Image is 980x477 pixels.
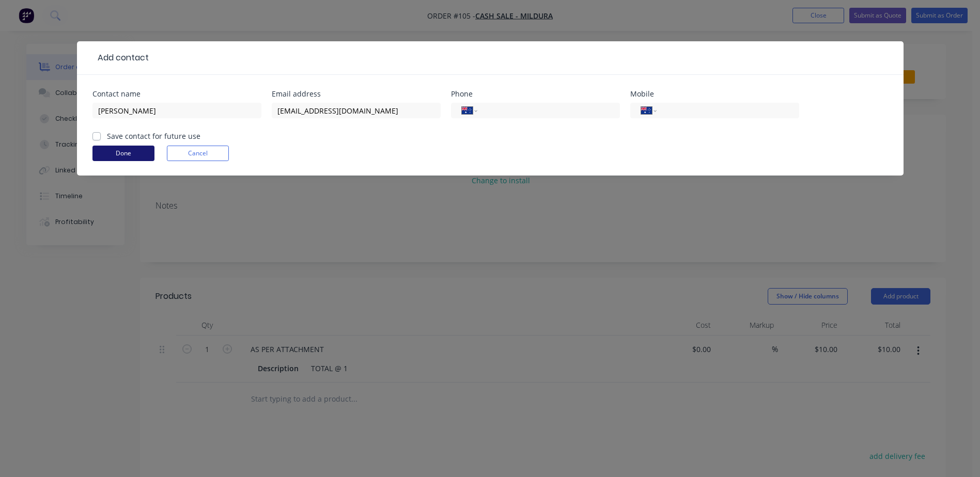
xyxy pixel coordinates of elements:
[630,90,799,98] div: Mobile
[92,146,154,161] button: Done
[92,90,261,98] div: Contact name
[451,90,620,98] div: Phone
[92,52,149,64] div: Add contact
[272,90,441,98] div: Email address
[167,146,229,161] button: Cancel
[107,131,200,141] label: Save contact for future use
